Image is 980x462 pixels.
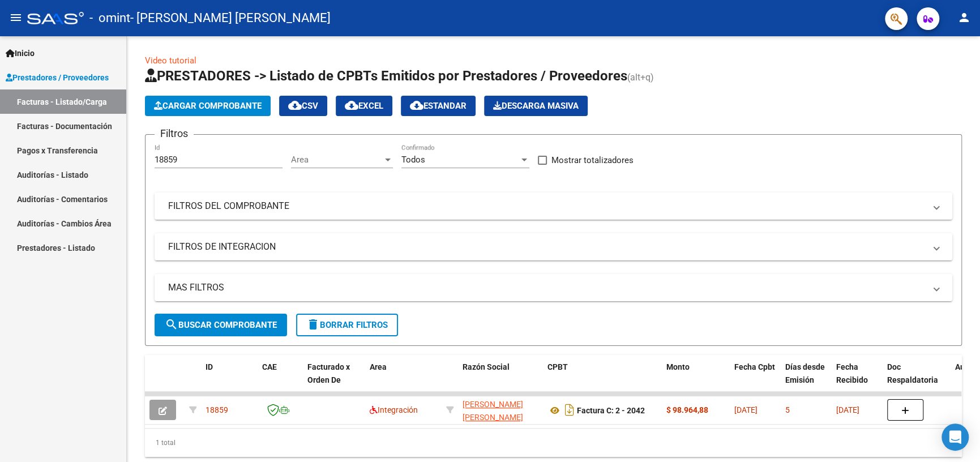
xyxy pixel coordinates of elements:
[345,101,383,111] span: EXCEL
[463,400,523,422] span: [PERSON_NAME] [PERSON_NAME]
[345,99,358,112] mat-icon: cloud_download
[262,362,277,371] span: CAE
[484,96,588,116] button: Descarga Masiva
[145,429,962,457] div: 1 total
[6,71,109,84] span: Prestadores / Proveedores
[832,355,883,405] datatable-header-cell: Fecha Recibido
[168,281,925,294] mat-panel-title: MAS FILTROS
[484,96,588,116] app-download-masive: Descarga masiva de comprobantes (adjuntos)
[201,355,258,405] datatable-header-cell: ID
[547,362,568,371] span: CPBT
[734,362,775,371] span: Fecha Cpbt
[306,318,320,331] mat-icon: delete
[155,192,952,220] mat-expansion-panel-header: FILTROS DEL COMPROBANTE
[730,355,781,405] datatable-header-cell: Fecha Cpbt
[168,200,925,212] mat-panel-title: FILTROS DEL COMPROBANTE
[401,155,425,165] span: Todos
[543,355,662,405] datatable-header-cell: CPBT
[493,101,579,111] span: Descarga Masiva
[307,362,350,384] span: Facturado x Orden De
[836,362,868,384] span: Fecha Recibido
[145,96,271,116] button: Cargar Comprobante
[154,101,262,111] span: Cargar Comprobante
[306,320,388,330] span: Borrar Filtros
[130,6,331,31] span: - [PERSON_NAME] [PERSON_NAME]
[206,362,213,371] span: ID
[206,405,228,414] span: 18859
[296,314,398,336] button: Borrar Filtros
[336,96,392,116] button: EXCEL
[6,47,35,59] span: Inicio
[291,155,383,165] span: Area
[410,101,467,111] span: Estandar
[165,318,178,331] mat-icon: search
[370,362,387,371] span: Area
[662,355,730,405] datatable-header-cell: Monto
[463,362,510,371] span: Razón Social
[551,153,634,167] span: Mostrar totalizadores
[734,405,758,414] span: [DATE]
[288,99,302,112] mat-icon: cloud_download
[165,320,277,330] span: Buscar Comprobante
[562,401,577,419] i: Descargar documento
[303,355,365,405] datatable-header-cell: Facturado x Orden De
[887,362,938,384] span: Doc Respaldatoria
[836,405,859,414] span: [DATE]
[458,355,543,405] datatable-header-cell: Razón Social
[957,11,971,24] mat-icon: person
[155,274,952,301] mat-expansion-panel-header: MAS FILTROS
[463,398,538,422] div: 23169368384
[666,362,690,371] span: Monto
[168,241,925,253] mat-panel-title: FILTROS DE INTEGRACION
[785,362,825,384] span: Días desde Emisión
[9,11,23,24] mat-icon: menu
[145,55,196,66] a: Video tutorial
[145,68,627,84] span: PRESTADORES -> Listado de CPBTs Emitidos por Prestadores / Proveedores
[666,405,708,414] strong: $ 98.964,88
[942,423,969,451] div: Open Intercom Messenger
[577,406,645,415] strong: Factura C: 2 - 2042
[365,355,442,405] datatable-header-cell: Area
[781,355,832,405] datatable-header-cell: Días desde Emisión
[785,405,790,414] span: 5
[89,6,130,31] span: - omint
[627,72,654,83] span: (alt+q)
[410,99,423,112] mat-icon: cloud_download
[258,355,303,405] datatable-header-cell: CAE
[401,96,476,116] button: Estandar
[279,96,327,116] button: CSV
[288,101,318,111] span: CSV
[155,233,952,260] mat-expansion-panel-header: FILTROS DE INTEGRACION
[883,355,951,405] datatable-header-cell: Doc Respaldatoria
[370,405,418,414] span: Integración
[155,126,194,142] h3: Filtros
[155,314,287,336] button: Buscar Comprobante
